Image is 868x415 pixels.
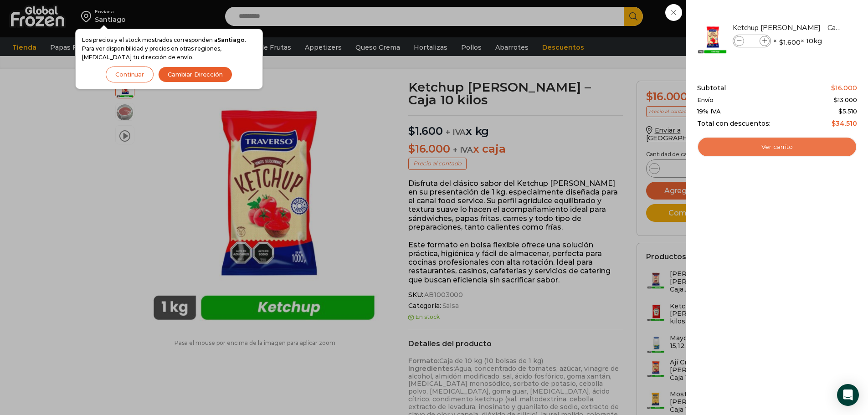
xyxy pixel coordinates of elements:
[834,96,838,103] span: $
[779,38,783,47] span: $
[832,119,836,128] span: $
[773,35,822,47] span: × × 10kg
[697,84,726,92] span: Subtotal
[697,108,721,115] span: 19% IVA
[831,84,857,92] bdi: 16.000
[82,36,256,62] p: Los precios y el stock mostrados corresponden a . Para ver disponibilidad y precios en otras regi...
[733,23,841,33] a: Ketchup [PERSON_NAME] - Caja 10 kilos
[106,67,154,82] button: Continuar
[831,84,835,92] span: $
[697,137,857,158] a: Ver carrito
[837,384,859,406] div: Open Intercom Messenger
[838,108,842,115] span: $
[158,67,232,82] button: Cambiar Dirección
[832,119,857,128] bdi: 34.510
[745,36,759,46] input: Product quantity
[834,96,857,103] bdi: 13.000
[779,38,801,47] bdi: 1.600
[697,120,770,128] span: Total con descuentos:
[217,36,245,43] strong: Santiago
[838,108,857,115] span: 5.510
[697,97,714,104] span: Envío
